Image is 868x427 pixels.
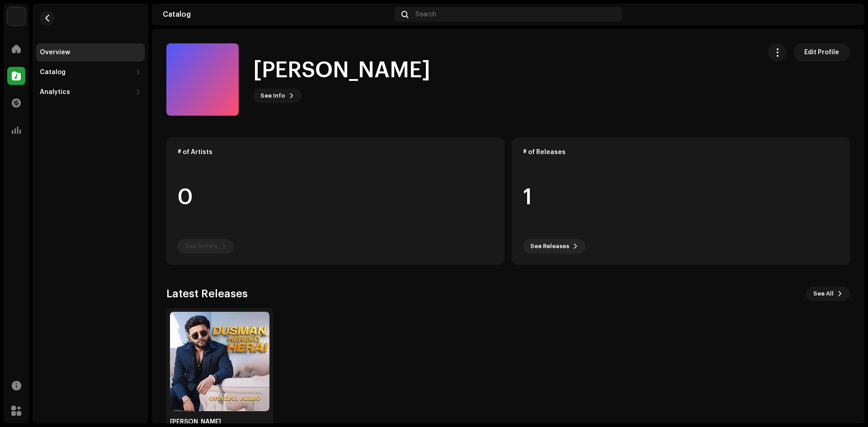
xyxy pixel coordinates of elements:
span: See Releases [530,237,569,255]
div: Overview [40,49,70,56]
button: See Info [253,89,302,103]
div: Analytics [40,89,70,96]
re-m-nav-item: Overview [36,43,145,61]
div: Catalog [40,69,66,76]
re-o-card-data: # of Releases [512,137,850,265]
h3: Latest Releases [166,286,248,301]
div: # of Releases [523,149,839,156]
img: 691c4418-5f33-45b3-9b69-c3e5b06d7e14 [170,312,269,411]
h1: [PERSON_NAME] [253,56,430,85]
button: See Releases [523,239,585,253]
re-m-nav-dropdown: Analytics [36,83,145,101]
span: Edit Profile [804,43,839,61]
span: See All [813,285,834,303]
button: Edit Profile [793,43,850,61]
img: baa0fcba-b6b4-4a92-9e40-63268be0edde [839,7,854,22]
button: See All [806,286,850,301]
div: Catalog [163,11,391,18]
re-o-card-data: # of Artists [166,137,505,265]
div: [PERSON_NAME] [170,418,269,426]
re-m-nav-dropdown: Catalog [36,63,145,81]
img: bc4c4277-71b2-49c5-abdf-ca4e9d31f9c1 [7,7,25,25]
span: See Info [260,87,285,105]
span: Search [415,11,436,18]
